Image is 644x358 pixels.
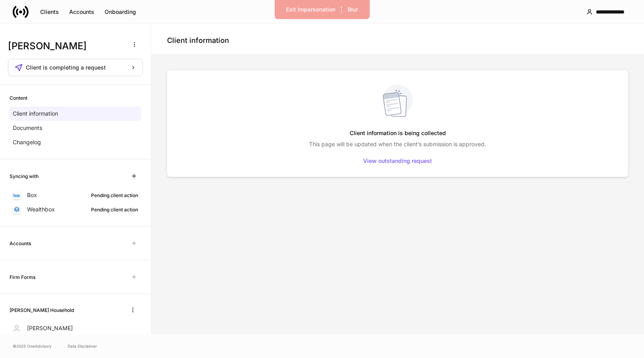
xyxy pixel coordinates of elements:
[13,124,42,132] p: Documents
[69,9,94,15] div: Accounts
[10,135,141,149] a: Changelog
[68,343,97,349] a: Data Disclaimer
[363,158,432,164] div: View outstanding request
[10,240,31,247] h6: Accounts
[8,40,123,52] h3: [PERSON_NAME]
[167,36,229,45] h4: Client information
[35,6,64,18] button: Clients
[8,59,143,76] button: Client is completing a request
[10,202,141,217] a: WealthboxPending client action
[10,94,27,102] h6: Content
[358,155,437,167] button: View outstanding request
[64,6,99,18] button: Accounts
[10,172,39,180] h6: Syncing with
[342,3,363,16] button: Blur
[10,306,74,314] h6: [PERSON_NAME] Household
[40,9,59,15] div: Clients
[127,236,141,250] span: Unavailable with outstanding requests for information
[13,110,58,118] p: Client information
[309,140,486,148] p: This page will be updated when the client’s submission is approved.
[105,9,136,15] div: Onboarding
[27,191,37,199] p: Box
[10,273,35,281] h6: Firm Forms
[348,7,358,12] div: Blur
[27,324,73,332] p: [PERSON_NAME]
[14,194,20,197] img: oYqM9ojoZLfzCHUefNbBcWHcyDPbQKagtYciMC8pFl3iZXy3dU33Uwy+706y+0q2uJ1ghNQf2OIHrSh50tUd9HaB5oMc62p0G...
[281,3,340,16] button: Exit Impersonation
[10,121,141,135] a: Documents
[13,343,52,349] span: © 2025 OneAdvisory
[286,7,335,12] div: Exit Impersonation
[350,126,446,140] h5: Client information is being collected
[10,106,141,121] a: Client information
[27,205,55,213] p: Wealthbox
[13,138,41,146] p: Changelog
[91,206,138,213] div: Pending client action
[10,188,141,202] a: BoxPending client action
[10,321,141,335] a: [PERSON_NAME]
[26,65,106,70] span: Client is completing a request
[91,192,138,199] div: Pending client action
[127,270,141,284] span: Unavailable with outstanding requests for information
[99,6,141,18] button: Onboarding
